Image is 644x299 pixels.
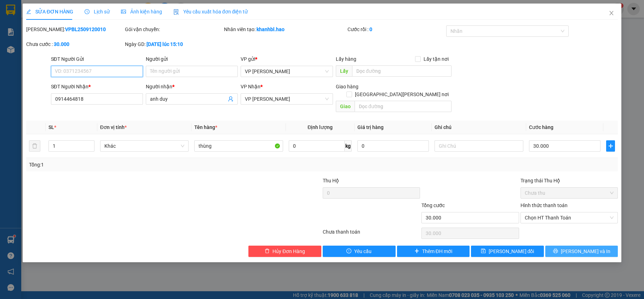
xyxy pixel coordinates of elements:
[121,9,162,14] span: Ảnh kiện hàng
[51,83,143,90] div: SĐT Người Nhận
[421,55,452,63] span: Lấy tận nơi
[125,40,222,48] div: Ngày GD:
[65,27,106,32] b: VPBL2509120010
[100,124,127,130] span: Đơn vị tính
[224,25,346,33] div: Nhân viên tạo:
[606,140,615,152] button: plus
[355,101,452,112] input: Dọc đường
[352,90,452,98] span: [GEOGRAPHIC_DATA][PERSON_NAME] nơi
[323,178,339,183] span: Thu Hộ
[336,101,355,112] span: Giao
[609,10,614,16] span: close
[336,65,352,77] span: Lấy
[336,56,356,62] span: Lấy hàng
[525,188,614,198] span: Chưa thu
[245,66,328,77] span: VP Bạc Liêu
[146,55,238,63] div: Người gửi
[345,140,352,152] span: kg
[545,246,618,257] button: printer[PERSON_NAME] và In
[66,17,296,26] li: 26 Phó Cơ Điều, Phường 12
[146,41,183,47] b: [DATE] lúc 15:10
[146,83,238,90] div: Người nhận
[104,141,185,151] span: Khác
[521,203,568,208] label: Hình thức thanh toán
[322,228,421,240] div: Chưa thanh toán
[602,4,621,23] button: Close
[26,25,123,33] div: [PERSON_NAME]:
[489,247,534,255] span: [PERSON_NAME] đổi
[354,247,372,255] span: Yêu cầu
[125,25,222,33] div: Gói vận chuyển:
[194,140,283,152] input: VD: Bàn, Ghế
[307,124,333,130] span: Định lượng
[121,9,126,14] span: picture
[553,248,558,254] span: printer
[85,9,110,14] span: Lịch sử
[435,140,523,152] input: Ghi Chú
[606,143,615,149] span: plus
[26,9,31,14] span: edit
[397,246,470,257] button: plusThêm ĐH mới
[194,124,217,130] span: Tên hàng
[54,41,69,47] b: 30.000
[257,27,284,32] b: khanhbl.hao
[471,246,544,257] button: save[PERSON_NAME] đổi
[173,9,179,15] img: icon
[336,84,358,89] span: Giao hàng
[248,246,321,257] button: deleteHủy Đơn Hàng
[9,9,44,44] img: logo.jpg
[241,84,260,89] span: VP Nhận
[9,51,123,63] b: GỬI : VP [PERSON_NAME]
[272,247,305,255] span: Hủy Đơn Hàng
[265,248,270,254] span: delete
[228,96,234,102] span: user-add
[173,9,248,14] span: Yêu cầu xuất hóa đơn điện tử
[26,9,73,14] span: SỬA ĐƠN HÀNG
[29,140,40,152] button: delete
[241,55,333,63] div: VP gửi
[352,65,452,77] input: Dọc đường
[521,177,618,184] div: Trạng thái Thu Hộ
[29,161,249,169] div: Tổng: 1
[414,248,419,254] span: plus
[529,124,553,130] span: Cước hàng
[48,124,54,130] span: SL
[26,40,123,48] div: Chưa cước :
[347,25,445,33] div: Cước rồi :
[51,55,143,63] div: SĐT Người Gửi
[85,9,90,14] span: clock-circle
[245,94,328,104] span: VP Gành Hào
[422,247,452,255] span: Thêm ĐH mới
[369,27,372,32] b: 0
[66,26,296,35] li: Hotline: 02839552959
[346,248,351,254] span: exclamation-circle
[432,121,526,134] th: Ghi chú
[357,124,384,130] span: Giá trị hàng
[561,247,610,255] span: [PERSON_NAME] và In
[421,203,445,208] span: Tổng cước
[323,246,396,257] button: exclamation-circleYêu cầu
[481,248,486,254] span: save
[525,212,614,223] span: Chọn HT Thanh Toán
